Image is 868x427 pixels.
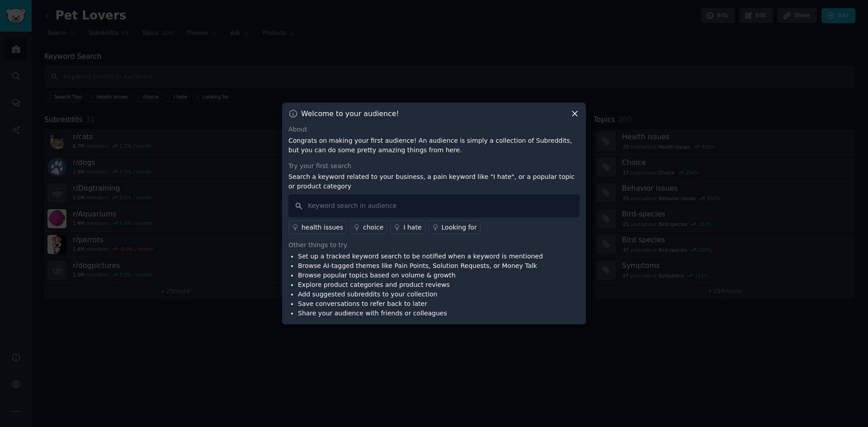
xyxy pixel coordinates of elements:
li: Browse popular topics based on volume & growth [298,271,543,280]
li: Explore product categories and product reviews [298,280,543,290]
h3: Welcome to your audience! [301,109,399,118]
a: choice [350,221,387,234]
li: Save conversations to refer back to later [298,299,543,309]
div: I hate [403,223,421,232]
div: Try your first search [288,161,580,171]
div: About [288,125,580,134]
div: Other things to try [288,240,580,250]
li: Set up a tracked keyword search to be notified when a keyword is mentioned [298,252,543,261]
div: health issues [302,223,343,232]
p: Congrats on making your first audience! An audience is simply a collection of Subreddits, but you... [288,136,580,155]
li: Share your audience with friends or colleagues [298,309,543,318]
p: Search a keyword related to your business, a pain keyword like "I hate", or a popular topic or pr... [288,172,580,191]
div: choice [363,223,383,232]
li: Browse AI-tagged themes like Pain Points, Solution Requests, or Money Talk [298,261,543,271]
a: Looking for [429,221,481,234]
div: Looking for [442,223,477,232]
li: Add suggested subreddits to your collection [298,290,543,299]
input: Keyword search in audience [288,194,580,217]
a: health issues [288,221,347,234]
a: I hate [390,221,425,234]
